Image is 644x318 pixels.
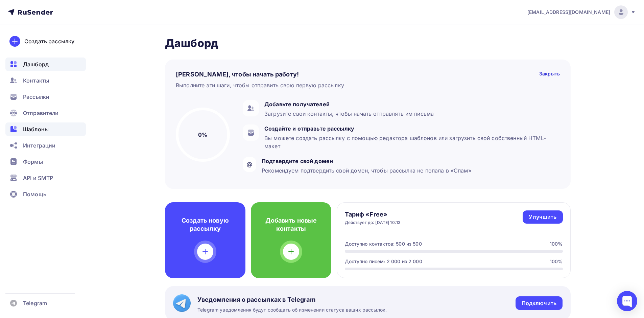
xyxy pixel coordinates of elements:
[23,60,49,68] span: Дашборд
[197,296,387,304] span: Уведомления о рассылках в Telegram
[5,122,86,136] a: Шаблоны
[23,109,59,117] span: Отправители
[5,155,86,168] a: Формы
[5,58,86,71] a: Дашборд
[345,258,422,265] div: Доступно писем: 2 000 из 2 000
[264,100,434,108] div: Добавьте получателей
[24,37,74,45] div: Создать рассылку
[23,299,47,307] span: Telegram
[522,299,556,307] div: Подключить
[198,131,207,139] h5: 0%
[264,134,556,150] div: Вы можете создать рассылку с помощью редактора шаблонов или загрузить свой собственный HTML-макет
[264,110,434,118] div: Загрузите свои контакты, чтобы начать отправлять им письма
[23,93,49,101] span: Рассылки
[529,213,556,221] div: Улучшить
[23,174,53,182] span: API и SMTP
[23,190,46,198] span: Помощь
[262,217,320,233] h4: Добавить новые контакты
[527,5,636,19] a: [EMAIL_ADDRESS][DOMAIN_NAME]
[262,157,471,165] div: Подтвердите свой домен
[176,81,344,89] div: Выполните эти шаги, чтобы отправить свою первую рассылку
[550,241,563,247] div: 100%
[197,306,387,313] span: Telegram уведомления будут сообщать об изменении статуса ваших рассылок.
[23,158,43,166] span: Формы
[176,217,235,233] h4: Создать новую рассылку
[165,37,571,50] h2: Дашборд
[5,74,86,87] a: Контакты
[23,125,49,133] span: Шаблоны
[345,220,401,225] div: Действует до: [DATE] 10:13
[5,90,86,104] a: Рассылки
[550,258,563,265] div: 100%
[5,106,86,120] a: Отправители
[264,124,556,133] div: Создайте и отправьте рассылку
[345,210,401,219] h4: Тариф «Free»
[23,76,49,85] span: Контакты
[23,141,55,150] span: Интеграции
[176,70,299,78] h4: [PERSON_NAME], чтобы начать работу!
[527,9,610,16] span: [EMAIL_ADDRESS][DOMAIN_NAME]
[539,70,560,78] div: Закрыть
[262,166,471,175] div: Рекомендуем подтвердить свой домен, чтобы рассылка не попала в «Спам»
[345,241,422,247] div: Доступно контактов: 500 из 500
